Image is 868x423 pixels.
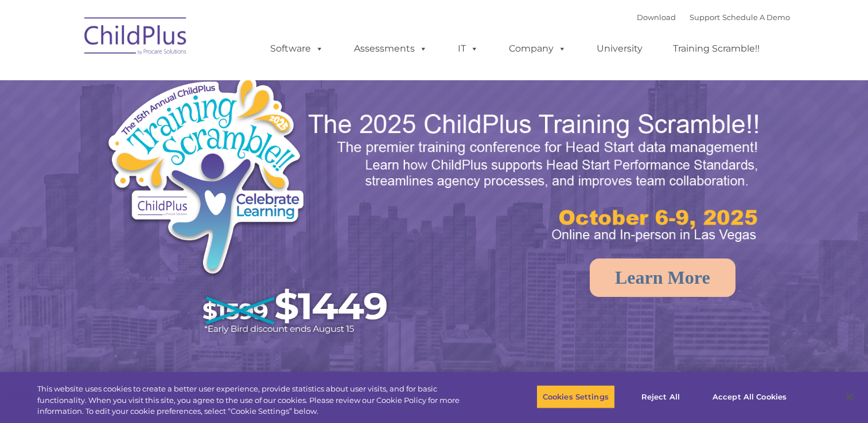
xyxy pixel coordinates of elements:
button: Reject All [625,385,696,409]
img: ChildPlus by Procare Solutions [79,9,193,66]
a: Training Scramble!! [661,37,771,60]
a: Support [690,13,720,22]
a: Schedule A Demo [722,13,790,22]
a: University [585,37,654,60]
button: Cookies Settings [536,385,615,409]
a: Download [637,13,676,22]
a: Company [497,37,578,60]
a: Software [259,37,335,60]
a: Learn More [590,258,735,297]
div: This website uses cookies to create a better user experience, provide statistics about user visit... [37,383,477,417]
font: | [637,13,790,22]
a: Assessments [342,37,439,60]
button: Close [837,384,862,409]
button: Accept All Cookies [706,385,793,409]
a: IT [446,37,490,60]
